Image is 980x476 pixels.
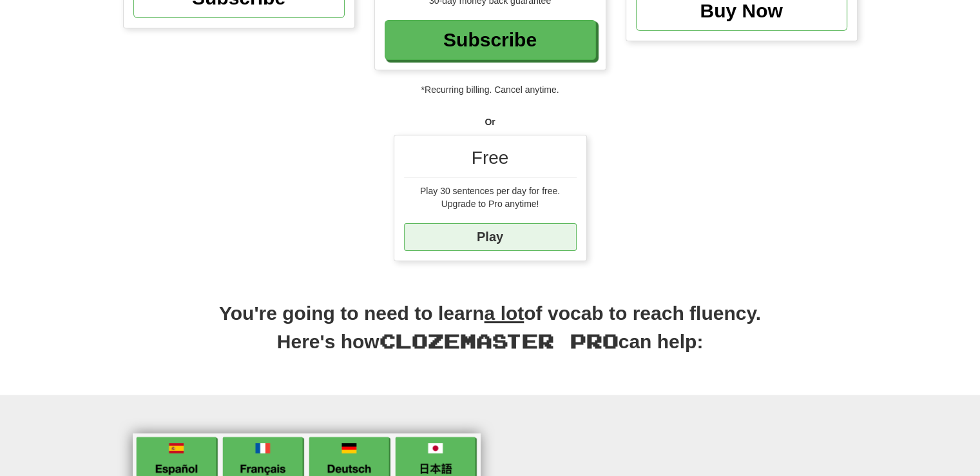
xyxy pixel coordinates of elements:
[404,184,577,197] div: Play 30 sentences per day for free.
[380,329,619,352] span: Clozemaster Pro
[385,20,596,60] a: Subscribe
[404,197,577,210] div: Upgrade to Pro anytime!
[123,300,858,370] h2: You're going to need to learn of vocab to reach fluency. Here's how can help:
[404,145,577,178] div: Free
[485,302,524,324] u: a lot
[485,117,495,127] strong: Or
[404,223,577,251] a: Play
